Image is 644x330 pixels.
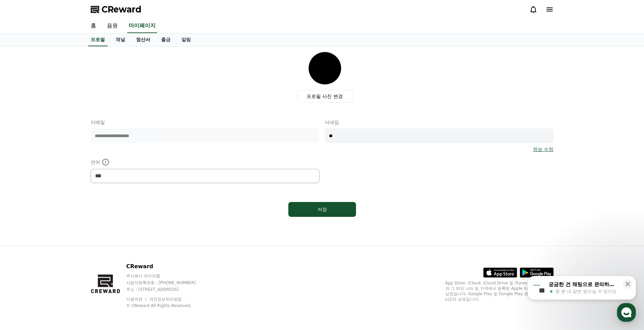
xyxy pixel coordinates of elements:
[156,33,176,46] a: 출금
[87,214,130,231] a: 설정
[309,52,341,84] img: profile_image
[126,280,209,285] p: 사업자등록번호 : [PHONE_NUMBER]
[21,224,25,230] span: 홈
[91,4,141,15] a: CReward
[126,262,209,271] p: CReward
[297,90,353,103] label: 프로필 사진 변경
[2,214,45,231] a: 홈
[126,273,209,279] p: 주식회사 와이피랩
[105,224,113,230] span: 설정
[131,33,156,46] a: 정산서
[533,146,553,153] a: 정보 수정
[102,4,141,15] span: CReward
[127,19,157,33] a: 마이페이지
[62,225,70,230] span: 대화
[91,119,319,126] p: 이메일
[176,33,196,46] a: 알림
[126,303,209,308] p: © CReward All Rights Reserved.
[45,214,87,231] a: 대화
[126,297,148,302] a: 이용약관
[325,119,554,126] p: 닉네임
[110,33,131,46] a: 채널
[91,158,319,166] p: 언어
[85,19,102,33] a: 홈
[102,19,123,33] a: 음원
[126,287,209,292] p: 주소 : [STREET_ADDRESS]
[88,33,108,46] a: 프로필
[288,202,356,217] button: 저장
[445,280,554,302] p: App Store, iCloud, iCloud Drive 및 iTunes Store는 미국과 그 밖의 나라 및 지역에서 등록된 Apple Inc.의 서비스 상표입니다. Goo...
[149,297,182,302] a: 개인정보처리방침
[302,206,342,213] div: 저장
